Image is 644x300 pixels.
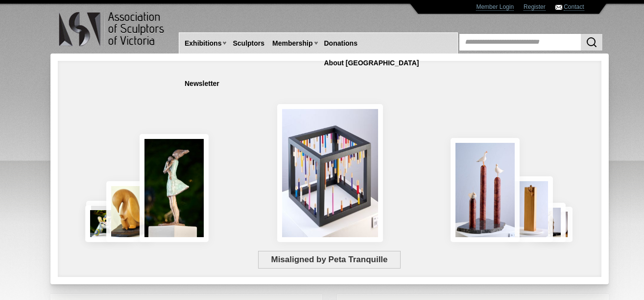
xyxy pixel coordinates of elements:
[320,34,361,53] a: Donations
[586,36,597,48] img: Search
[58,10,166,49] img: logo.png
[555,5,562,10] img: Contact ASV
[564,3,584,11] a: Contact
[277,104,383,242] img: Misaligned
[181,34,225,53] a: Exhibitions
[140,134,209,242] img: Connection
[524,3,546,11] a: Register
[229,34,268,53] a: Sculptors
[476,3,514,11] a: Member Login
[268,34,316,53] a: Membership
[451,138,520,242] img: Rising Tides
[320,54,423,72] a: About [GEOGRAPHIC_DATA]
[508,176,553,242] img: Little Frog. Big Climb
[181,75,223,93] a: Newsletter
[258,251,401,269] span: Misaligned by Peta Tranquille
